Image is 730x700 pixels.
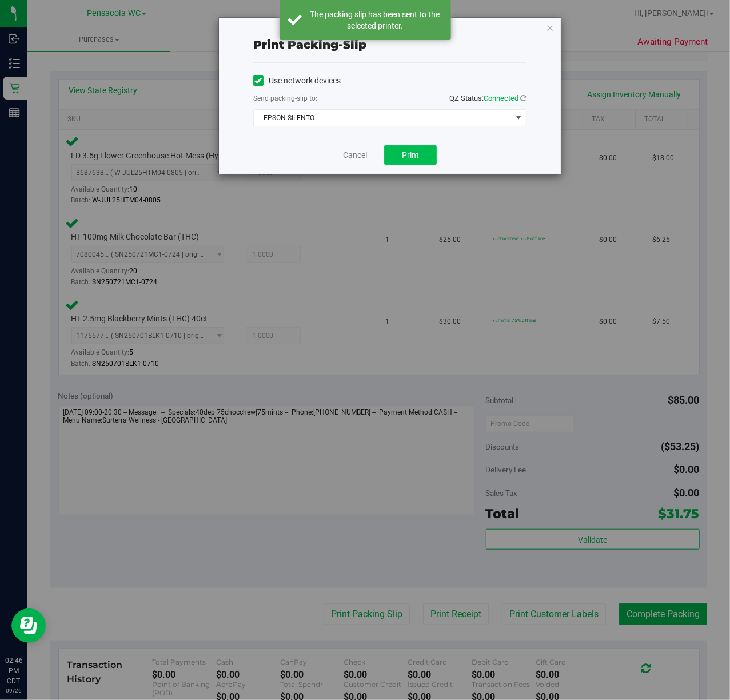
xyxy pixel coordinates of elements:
span: Print [402,150,419,160]
span: QZ Status: [449,94,526,102]
label: Send packing-slip to: [253,93,317,104]
span: select [512,110,526,126]
span: Print packing-slip [253,38,366,51]
span: EPSON-SILENTO [254,110,512,126]
button: Print [384,145,437,165]
label: Use network devices [253,75,341,87]
span: Connected [484,94,518,102]
a: Cancel [343,149,367,161]
div: The packing slip has been sent to the selected printer. [308,9,442,31]
iframe: Resource center [11,608,46,643]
